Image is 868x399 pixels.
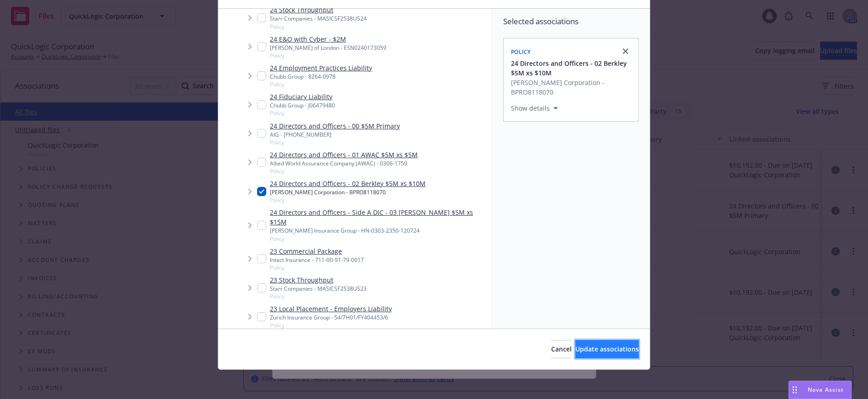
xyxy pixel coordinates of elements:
[270,52,386,59] span: Policy
[270,5,367,15] a: 24 Stock Throughput
[270,80,372,88] span: Policy
[575,345,639,353] span: Update associations
[270,44,386,52] div: [PERSON_NAME] of London - ESN0240173059
[270,264,364,271] span: Policy
[270,73,372,80] div: Chubb Group - 8264-0978
[270,256,364,264] div: Intact Insurance - 711-00-91-79-0017
[270,167,418,175] span: Policy
[511,78,633,97] span: [PERSON_NAME] Corporation - BPRO8118070
[270,150,418,160] a: 24 Directors and Officers - 01 AWAC $5M xs $5M
[270,235,488,243] span: Policy
[270,34,386,44] a: 24 E&O with Cyber - $2M
[620,46,631,57] a: close
[270,131,400,138] div: AIG - [PHONE_NUMBER]
[270,275,367,285] a: 23 Stock Throughput
[270,304,392,314] a: 23 Local Placement - Employers Liability
[270,138,400,146] span: Policy
[789,381,800,399] div: Drag to move
[270,293,367,300] span: Policy
[270,285,367,293] div: Starr Companies - MASICSF2538US23
[270,23,367,31] span: Policy
[270,121,400,131] a: 24 Directors and Officers - 00 $5M Primary
[270,63,372,73] a: 24 Employment Practices Liability
[270,179,426,188] a: 24 Directors and Officers - 02 Berkley $5M xs $10M
[270,101,335,109] div: Chubb Group - J06479480
[511,48,531,56] span: Policy
[270,92,335,101] a: 24 Fiduciary Liability
[270,314,392,321] div: Zurich Insurance Group - 54/7H01/FY404453/6
[270,196,426,204] span: Policy
[551,340,572,358] button: Cancel
[270,15,367,22] div: Starr Companies - MASICSF2538US24
[270,227,488,234] div: [PERSON_NAME] Insurance Group - HN-0303-2350-120724
[270,207,488,227] a: 24 Directors and Officers - Side A DIC - 03 [PERSON_NAME] $5M xs $15M
[503,16,639,27] span: Selected associations
[507,103,562,114] button: Show details
[511,59,633,78] button: 24 Directors and Officers - 02 Berkley $5M xs $10M
[808,386,844,394] span: Nova Assist
[551,345,572,353] span: Cancel
[270,188,426,196] div: [PERSON_NAME] Corporation - BPRO8118070
[270,246,364,256] a: 23 Commercial Package
[270,321,392,329] span: Policy
[789,381,852,399] button: Nova Assist
[270,160,418,167] div: Allied World Assurance Company (AWAC) - 0306-1759
[270,109,335,117] span: Policy
[575,340,639,358] button: Update associations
